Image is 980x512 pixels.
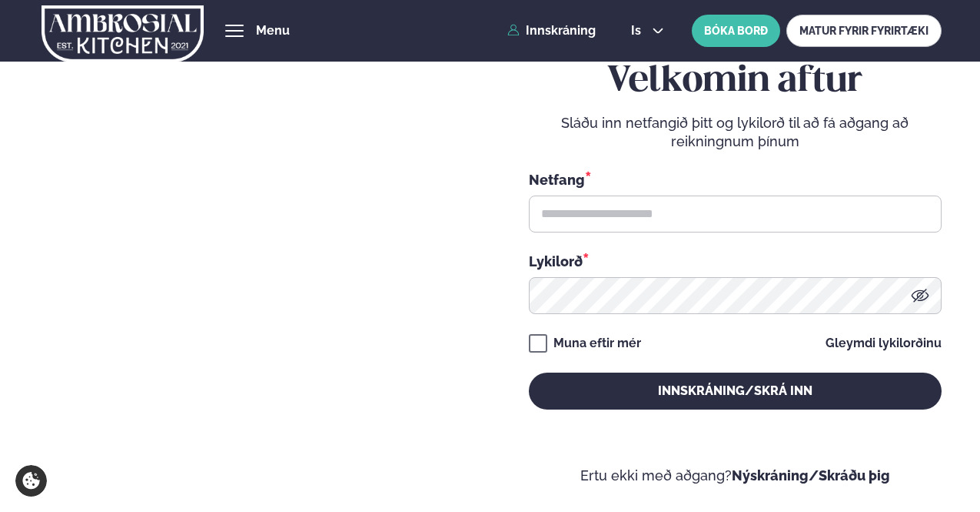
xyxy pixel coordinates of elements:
a: Innskráning [507,24,596,38]
div: Lykilorð [529,251,942,271]
h2: Velkomin aftur [529,60,942,103]
a: Gleymdi lykilorðinu [826,337,942,350]
p: Sláðu inn netfangið þitt og lykilorð til að fá aðgang að reikningnum þínum [529,114,942,151]
div: Netfang [529,169,942,189]
span: is [631,25,646,37]
a: MATUR FYRIR FYRIRTÆKI [786,15,942,47]
a: Cookie settings [15,465,47,497]
img: logo [42,2,204,65]
h2: Velkomin á Ambrosial kitchen! [38,251,357,380]
p: Ef eitthvað sameinar fólk, þá er [PERSON_NAME] matarferðalag. [38,398,357,435]
button: Innskráning/Skrá inn [529,373,942,410]
p: Ertu ekki með aðgang? [529,467,942,485]
button: BÓKA BORÐ [692,15,780,47]
a: Nýskráning/Skráðu þig [732,467,890,484]
button: is [619,25,676,37]
button: hamburger [225,22,244,40]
